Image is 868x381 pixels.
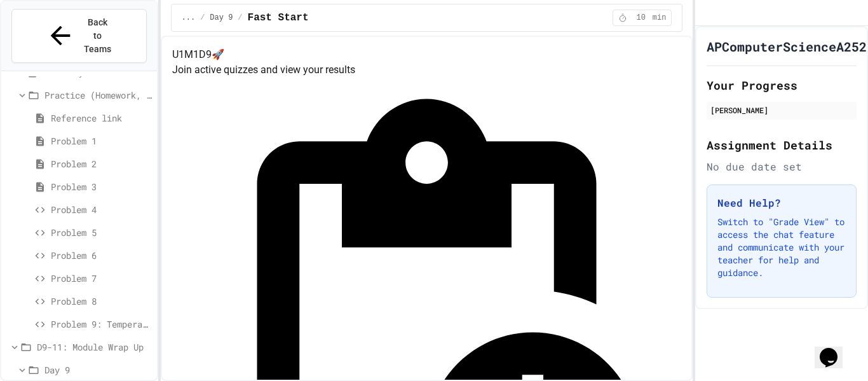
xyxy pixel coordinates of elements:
[51,249,152,262] span: Problem 6
[707,76,857,94] h2: Your Progress
[51,134,152,148] span: Problem 1
[51,272,152,285] span: Problem 7
[51,226,152,239] span: Problem 5
[631,13,651,23] span: 10
[51,203,152,216] span: Problem 4
[83,16,112,56] span: Back to Teams
[44,363,152,377] span: Day 9
[182,13,196,23] span: ...
[172,62,682,78] p: Join active quizzes and view your results
[44,88,152,102] span: Practice (Homework, if needed)
[51,180,152,193] span: Problem 3
[238,13,242,23] span: /
[51,157,152,170] span: Problem 2
[51,111,152,125] span: Reference link
[815,330,855,368] iframe: chat widget
[51,317,152,331] span: Problem 9: Temperature Converter
[707,159,857,174] div: No due date set
[707,136,857,154] h2: Assignment Details
[172,47,682,62] h4: U1M1D9 🚀
[200,13,205,23] span: /
[11,9,147,63] button: Back to Teams
[248,10,309,25] span: Fast Start
[37,340,152,354] span: D9-11: Module Wrap Up
[210,13,233,23] span: Day 9
[653,13,667,23] span: min
[717,195,846,211] h3: Need Help?
[717,216,846,279] p: Switch to "Grade View" to access the chat feature and communicate with your teacher for help and ...
[710,104,853,116] div: [PERSON_NAME]
[51,294,152,308] span: Problem 8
